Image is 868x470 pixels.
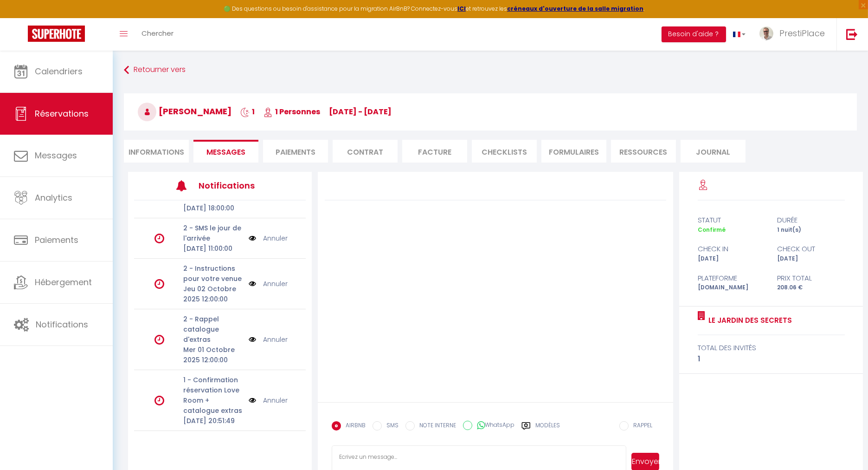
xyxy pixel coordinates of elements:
a: Annuler [263,395,288,405]
span: Chercher [141,28,174,38]
label: SMS [382,421,399,431]
span: Messages [35,150,77,161]
li: FORMULAIRES [541,140,606,163]
div: 1 [698,353,845,365]
a: Chercher [135,18,180,51]
label: AIRBNB [341,421,366,431]
span: PrestiPlace [779,27,825,39]
span: 1 [240,106,255,117]
p: 2 - Instructions pour votre venue [183,263,243,284]
img: NO IMAGE [249,279,256,289]
label: WhatsApp [472,421,514,431]
img: logout [846,28,858,40]
div: check in [692,243,772,255]
span: Calendriers [35,65,83,77]
li: Ressources [611,140,676,163]
span: Paiements [35,234,78,246]
div: statut [692,215,772,226]
p: Jeu 02 Octobre 2025 12:00:00 [183,284,243,304]
li: Informations [124,140,189,163]
a: créneaux d'ouverture de la salle migration [507,5,643,13]
a: ICI [457,5,466,13]
p: 2 - Rappel catalogue d'extras [183,314,243,345]
div: 1 nuit(s) [771,226,851,235]
li: Journal [681,140,746,163]
p: [DATE] 18:00:00 [183,203,243,213]
img: ... [759,26,773,40]
span: Confirmé [698,226,726,234]
label: NOTE INTERNE [415,421,456,431]
button: Ouvrir le widget de chat LiveChat [7,4,35,32]
p: Mer 01 Octobre 2025 12:00:00 [183,345,243,365]
a: Annuler [263,233,288,243]
span: Analytics [35,192,72,203]
img: Super Booking [28,26,85,42]
li: Paiements [263,140,328,163]
span: 1 Personnes [264,106,320,117]
a: Le Jardin des Secrets [705,315,792,326]
img: NO IMAGE [249,395,256,405]
div: total des invités [698,342,845,353]
p: [DATE] 11:00:00 [183,243,243,254]
img: NO IMAGE [249,334,256,345]
div: Plateforme [692,273,772,284]
a: Retourner vers [124,62,857,78]
label: Modèles [535,421,560,437]
span: Messages [206,147,245,157]
p: 1 - Confirmation réservation Love Room + catalogue extras [183,375,243,416]
li: Contrat [333,140,398,163]
li: Facture [402,140,467,163]
span: Notifications [36,319,88,330]
button: Besoin d'aide ? [662,26,726,42]
a: ... PrestiPlace [752,18,836,51]
div: [DOMAIN_NAME] [692,283,772,292]
li: CHECKLISTS [472,140,537,163]
div: durée [771,215,851,226]
a: Annuler [263,334,288,345]
span: [PERSON_NAME] [138,105,231,117]
div: [DATE] [771,255,851,263]
h3: Notifications [199,175,270,196]
label: RAPPEL [629,421,652,431]
span: Hébergement [35,276,92,288]
div: [DATE] [692,255,772,263]
div: check out [771,243,851,255]
p: 2 - SMS le jour de l'arrivée [183,223,243,243]
span: [DATE] - [DATE] [329,106,392,117]
div: Prix total [771,273,851,284]
a: Annuler [263,279,288,289]
div: 208.06 € [771,283,851,292]
p: [DATE] 20:51:49 [183,416,243,426]
span: Réservations [35,108,89,119]
img: NO IMAGE [249,233,256,243]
